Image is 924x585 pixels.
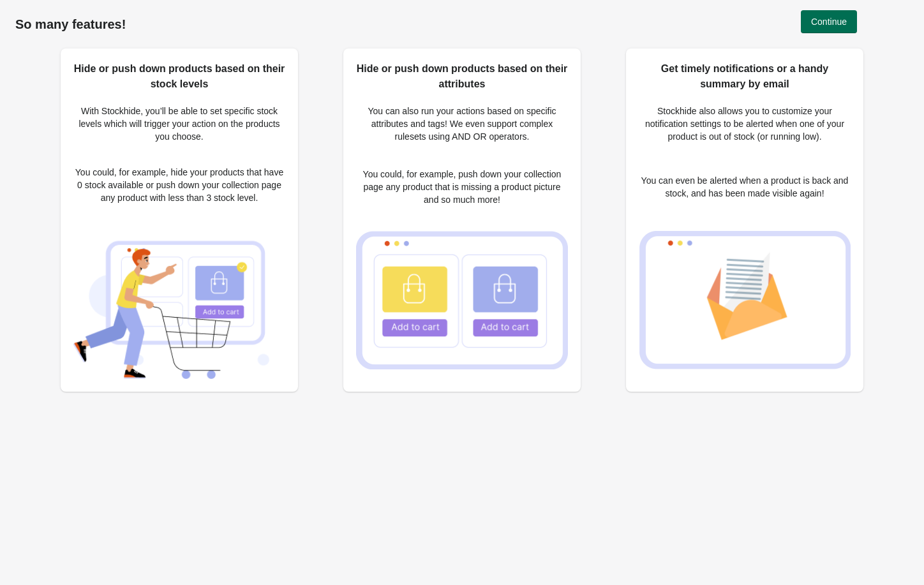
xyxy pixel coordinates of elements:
p: You can even be alerted when a product is back and stock, and has been made visible again! [639,174,851,200]
span: Continue [811,17,847,27]
h2: Get timely notifications or a handy summary by email [639,61,851,92]
h2: Hide or push down products based on their attributes [356,61,568,92]
p: You could, for example, push down your collection page any product that is missing a product pict... [356,168,568,206]
h2: Hide or push down products based on their stock levels [73,61,285,92]
h1: So many features! [15,17,909,32]
img: Hide or push down products based on their attributes [356,231,568,369]
p: You could, for example, hide your products that have 0 stock available or push down your collecti... [73,166,285,204]
button: Continue [801,10,857,33]
p: With Stockhide, you’ll be able to set specific stock levels which will trigger your action on the... [73,105,285,143]
p: Stockhide also allows you to customize your notification settings to be alerted when one of your ... [639,105,851,143]
p: You can also run your actions based on specific attributes and tags! We even support complex rule... [356,105,568,143]
img: Hide or push down products based on their stock levels [73,226,285,379]
img: Get timely notifications or a handy summary by email [639,231,851,369]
